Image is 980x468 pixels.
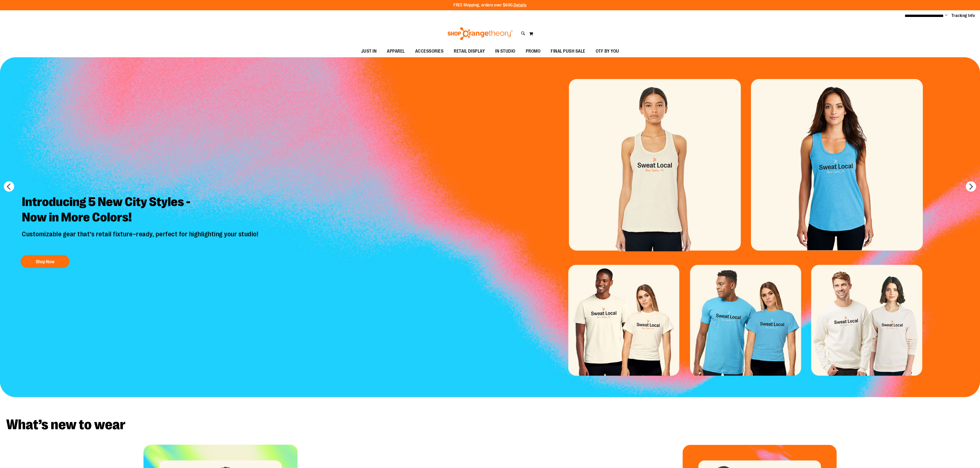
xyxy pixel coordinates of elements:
span: RETAIL DISPLAY [454,45,485,57]
a: FINAL PUSH SALE [546,45,591,57]
a: ACCESSORIES [410,45,449,57]
span: PROMO [526,45,541,57]
a: RETAIL DISPLAY [449,45,490,57]
span: FINAL PUSH SALE [551,45,585,57]
span: APPAREL [387,45,405,57]
a: IN STUDIO [490,45,521,57]
span: ACCESSORIES [415,45,444,57]
button: Shop Now [21,255,69,268]
a: Tracking Info [951,13,975,18]
button: prev [4,181,14,192]
a: PROMO [521,45,546,57]
img: Shop Orangetheory [447,27,513,40]
span: IN STUDIO [495,45,515,57]
a: Details [514,3,527,7]
a: Introducing 5 New City Styles -Now in More Colors! Customizable gear that’s retail fixture–ready,... [18,190,263,270]
p: Customizable gear that’s retail fixture–ready, perfect for highlighting your studio! [18,230,263,250]
a: OTF BY YOU [591,45,624,57]
h2: What’s new to wear [6,418,974,432]
span: JUST IN [361,45,377,57]
h2: Introducing 5 New City Styles - Now in More Colors! [18,190,263,230]
span: OTF BY YOU [596,45,619,57]
button: next [966,181,976,192]
button: Account menu [945,13,948,18]
a: JUST IN [356,45,382,57]
a: APPAREL [382,45,410,57]
p: FREE Shipping, orders over $600. [453,2,527,8]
